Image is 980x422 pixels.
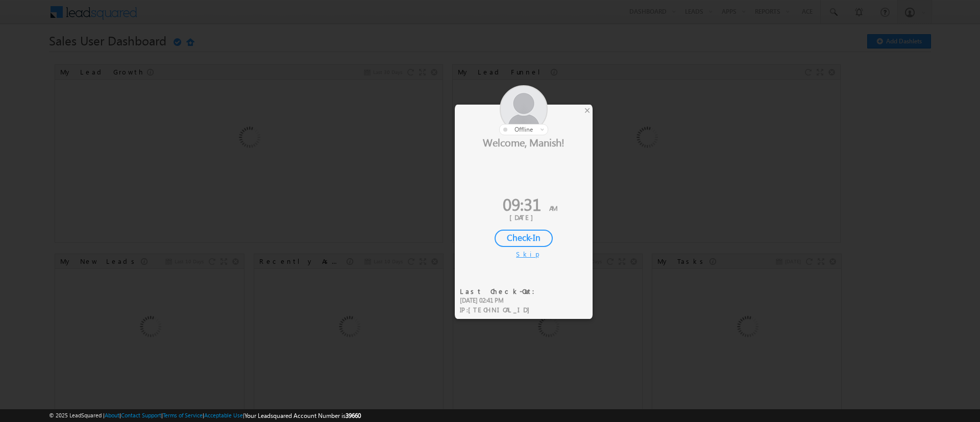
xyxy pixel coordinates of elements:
a: Terms of Service [163,412,203,418]
div: Last Check-Out: [460,287,541,296]
a: About [105,412,119,418]
span: [TECHNICAL_ID] [468,305,535,314]
div: × [582,105,593,116]
span: 39660 [346,412,361,419]
div: Welcome, Manish! [455,135,593,148]
div: Skip [516,250,531,259]
div: Check-In [495,230,553,247]
div: IP : [460,305,541,315]
span: Your Leadsquared Account Number is [244,412,361,419]
a: Contact Support [121,412,161,418]
span: AM [549,204,557,212]
div: [DATE] 02:41 PM [460,296,541,305]
div: [DATE] [462,213,585,222]
span: 09:31 [503,192,541,215]
a: Acceptable Use [204,412,243,418]
span: offline [514,126,533,133]
span: © 2025 LeadSquared | | | | | [49,411,361,420]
